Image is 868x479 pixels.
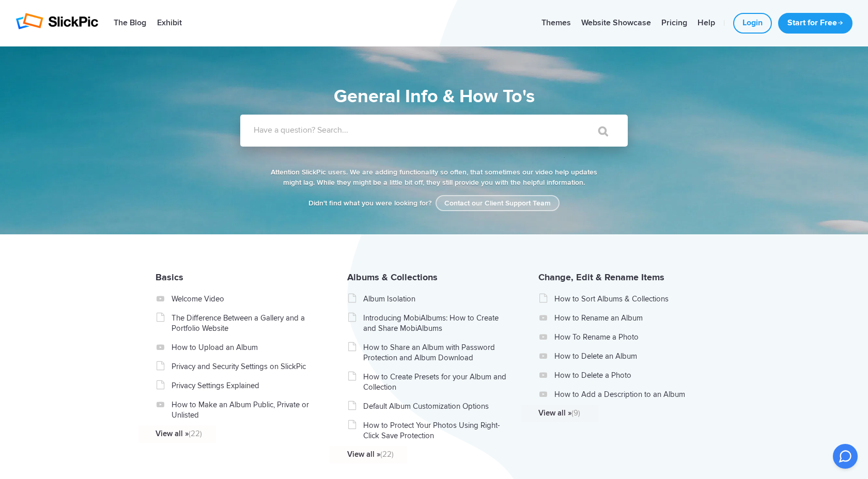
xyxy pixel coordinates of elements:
[269,198,599,209] p: Didn't find what you were looking for?
[554,332,701,342] a: How To Rename a Photo
[156,272,183,283] a: Basics
[363,420,509,441] a: How to Protect Your Photos Using Right-Click Save Protection
[554,313,701,323] a: How to Rename an Album
[172,400,318,420] a: How to Make an Album Public, Private or Unlisted
[254,125,641,135] label: Have a question? Search...
[363,294,509,304] a: Album Isolation
[436,195,560,211] a: Contact our Client Support Team
[172,361,318,372] a: Privacy and Security Settings on SlickPic
[554,370,701,380] a: How to Delete a Photo
[363,372,509,392] a: How to Create Presets for your Album and Collection
[577,119,620,143] input: 
[538,272,664,283] a: Change, Edit & Rename Items
[347,272,438,283] a: Albums & Collections
[269,167,599,188] p: Attention SlickPic users. We are adding functionality so often, that sometimes our video help upd...
[363,342,509,363] a: How to Share an Album with Password Protection and Album Download
[554,389,701,400] a: How to Add a Description to an Album
[172,342,318,353] a: How to Upload an Album
[172,313,318,333] a: The Difference Between a Gallery and a Portfolio Website
[363,313,509,333] a: Introducing MobiAlbums: How to Create and Share MobiAlbums
[363,401,509,411] a: Default Album Customization Options
[156,428,302,439] a: View all »(22)
[347,449,493,459] a: View all »(22)
[554,294,701,304] a: How to Sort Albums & Collections
[172,380,318,391] a: Privacy Settings Explained
[538,408,685,418] a: View all »(9)
[172,294,318,304] a: Welcome Video
[554,351,701,361] a: How to Delete an Album
[194,83,674,110] h1: General Info & How To's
